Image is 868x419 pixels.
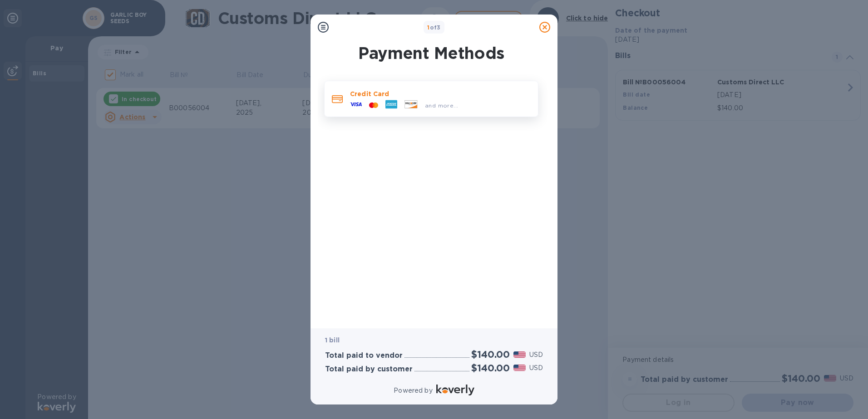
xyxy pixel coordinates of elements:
[529,350,543,360] p: USD
[471,362,510,374] h2: $140.00
[436,385,474,395] img: Logo
[513,365,526,371] img: USD
[325,365,413,374] h3: Total paid by customer
[425,102,458,109] span: and more...
[529,363,543,373] p: USD
[325,351,403,360] h3: Total paid to vendor
[325,336,340,344] b: 1 bill
[427,24,429,31] span: 1
[350,89,531,98] p: Credit Card
[322,44,540,63] h1: Payment Methods
[471,349,510,360] h2: $140.00
[427,24,441,31] b: of 3
[394,386,432,395] p: Powered by
[513,351,526,358] img: USD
